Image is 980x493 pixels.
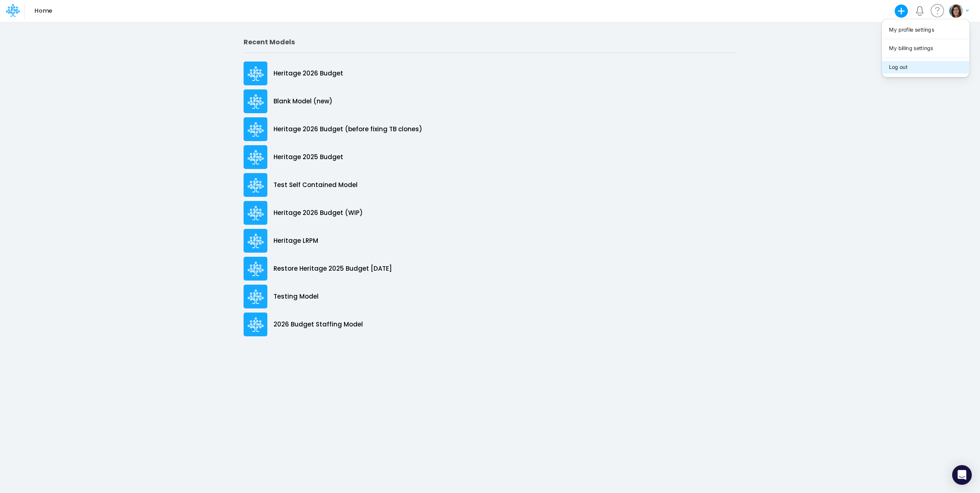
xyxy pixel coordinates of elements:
[952,465,972,485] div: Open Intercom Messenger
[34,7,52,16] p: Home
[244,59,736,87] a: Heritage 2026 Budget
[244,143,736,171] a: Heritage 2025 Budget
[273,292,319,301] p: Testing Model
[882,42,969,55] button: My billing settings
[273,180,358,190] p: Test Self Contained Model
[273,69,343,78] p: Heritage 2026 Budget
[882,23,969,36] button: My profile settings
[244,171,736,199] a: Test Self Contained Model
[244,38,736,46] h2: Recent Models
[882,61,969,73] button: Log out
[244,283,736,310] a: Testing Model
[273,264,392,274] p: Restore Heritage 2025 Budget [DATE]
[244,87,736,115] a: Blank Model (new)
[273,153,343,162] p: Heritage 2025 Budget
[244,227,736,255] a: Heritage LRPM
[273,97,333,106] p: Blank Model (new)
[244,199,736,227] a: Heritage 2026 Budget (WIP)
[244,255,736,283] a: Restore Heritage 2025 Budget [DATE]
[273,320,363,329] p: 2026 Budget Staffing Model
[915,6,925,16] a: Notifications
[244,115,736,143] a: Heritage 2026 Budget (before fixing TB clones)
[273,208,363,218] p: Heritage 2026 Budget (WIP)
[244,310,736,338] a: 2026 Budget Staffing Model
[273,236,318,246] p: Heritage LRPM
[273,125,422,134] p: Heritage 2026 Budget (before fixing TB clones)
